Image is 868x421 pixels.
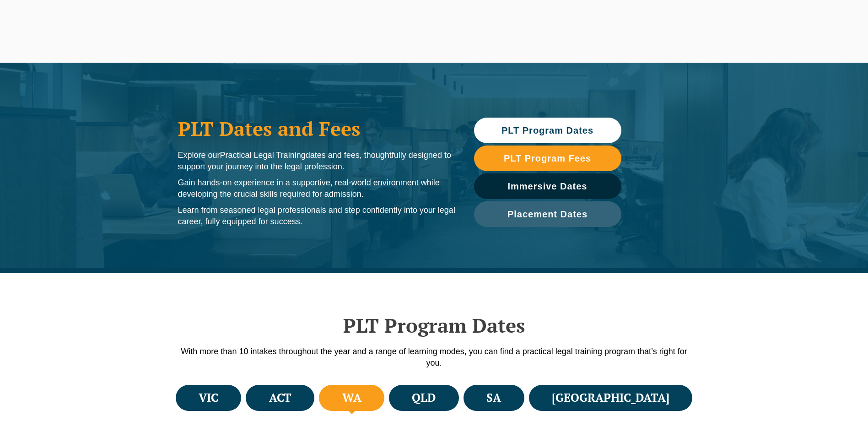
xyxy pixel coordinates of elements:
[173,346,695,369] p: With more than 10 intakes throughout the year and a range of learning modes, you can find a pract...
[178,177,456,200] p: Gain hands-on experience in a supportive, real-world environment while developing the crucial ski...
[508,182,588,191] span: Immersive Dates
[178,150,456,173] p: Explore our dates and fees, thoughtfully designed to support your journey into the legal profession.
[199,390,218,405] h4: VIC
[474,201,621,227] a: Placement Dates
[474,146,621,171] a: PLT Program Fees
[507,210,588,219] span: Placement Dates
[220,151,306,160] span: Practical Legal Training
[486,390,501,405] h4: SA
[178,205,456,227] p: Learn from seasoned legal professionals and step confidently into your legal career, fully equipp...
[552,390,669,405] h4: [GEOGRAPHIC_DATA]
[412,390,436,405] h4: QLD
[269,390,291,405] h4: ACT
[178,117,456,140] h1: PLT Dates and Fees
[474,118,621,143] a: PLT Program Dates
[504,154,591,163] span: PLT Program Fees
[173,314,695,337] h2: PLT Program Dates
[501,126,593,135] span: PLT Program Dates
[474,173,621,199] a: Immersive Dates
[342,390,361,405] h4: WA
